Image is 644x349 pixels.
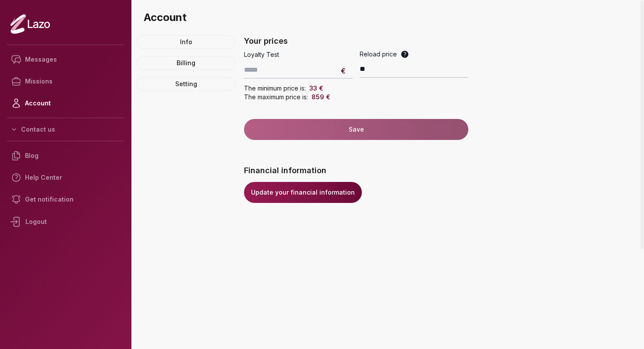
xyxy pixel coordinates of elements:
p: 859 € [311,93,330,101]
span: The minimum price is: [244,84,306,93]
a: Update your financial information [244,182,362,203]
span: € [341,66,346,76]
label: Loyalty Test [244,51,279,58]
h3: Your prices [244,35,468,47]
h3: Financial information [244,164,468,177]
label: Reload price [360,50,468,59]
a: Info [137,35,235,49]
a: Blog [7,145,124,167]
p: 33 € [309,84,323,93]
div: Logout [7,210,124,233]
a: Account [7,92,124,114]
a: Setting [137,77,235,91]
a: Get notification [7,188,124,210]
a: Help Center [7,167,124,188]
a: Billing [137,56,235,70]
span: The maximum price is: [244,93,308,101]
a: Missions [7,70,124,92]
a: Messages [7,49,124,70]
h3: Account [144,10,637,24]
button: Contact us [7,122,124,137]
